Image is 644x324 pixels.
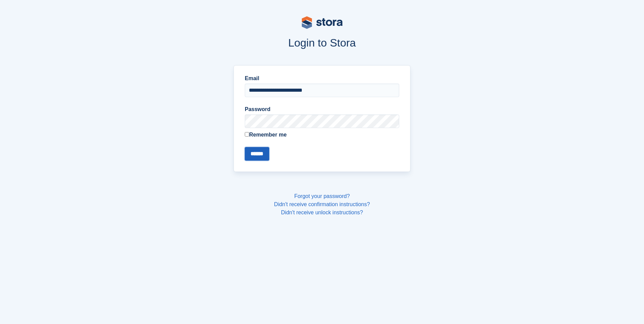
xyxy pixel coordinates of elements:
[294,193,350,199] a: Forgot your password?
[274,201,370,207] a: Didn't receive confirmation instructions?
[245,132,249,137] input: Remember me
[302,16,343,29] img: stora-logo-53a41332b3708ae10de48c4981b4e9114cc0af31d8433b30ea865607fb682f29.svg
[281,210,363,215] a: Didn't receive unlock instructions?
[245,74,399,83] label: Email
[245,105,399,113] label: Password
[104,37,540,49] h1: Login to Stora
[245,131,399,139] label: Remember me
